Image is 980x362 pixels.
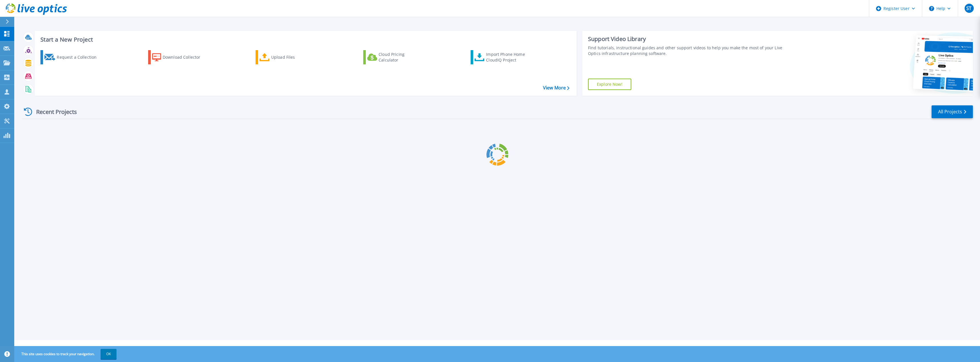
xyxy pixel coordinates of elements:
[588,79,631,90] a: Explore Now!
[16,349,117,359] span: This site uses cookies to track your navigation.
[379,52,424,63] div: Cloud Pricing Calculator
[271,52,317,63] div: Upload Files
[486,52,530,63] div: Import Phone Home CloudIQ Project
[543,85,569,91] a: View More
[588,35,792,43] div: Support Video Library
[57,52,102,63] div: Request a Collection
[40,50,104,64] a: Request a Collection
[256,50,319,64] a: Upload Files
[40,36,569,43] h3: Start a New Project
[163,52,208,63] div: Download Collector
[22,105,85,119] div: Recent Projects
[588,45,792,56] div: Find tutorials, instructional guides and other support videos to help you make the most of your L...
[148,50,212,64] a: Download Collector
[101,349,117,359] button: OK
[932,105,973,118] a: All Projects
[363,50,427,64] a: Cloud Pricing Calculator
[966,6,971,11] span: ST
